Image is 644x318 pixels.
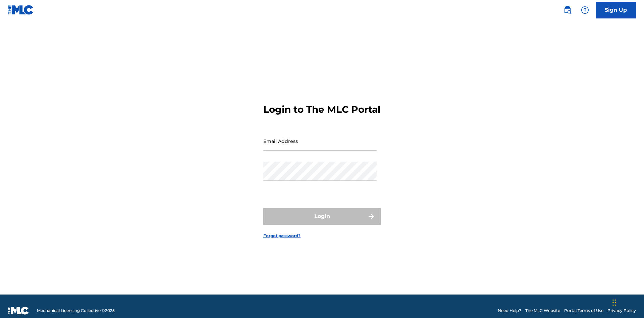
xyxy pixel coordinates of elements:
a: Need Help? [498,308,521,314]
a: Public Search [561,3,574,17]
a: Sign Up [596,2,636,18]
a: The MLC Website [525,308,560,314]
div: Drag [612,293,616,313]
a: Privacy Policy [607,308,636,314]
a: Portal Terms of Use [564,308,603,314]
a: Forgot password? [263,233,301,239]
span: Mechanical Licensing Collective © 2025 [37,308,115,314]
div: Help [578,3,592,17]
img: MLC Logo [8,5,34,15]
iframe: Chat Widget [610,286,644,318]
img: help [581,6,589,14]
img: search [563,6,572,14]
h3: Login to The MLC Portal [263,104,380,115]
img: logo [8,307,29,315]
